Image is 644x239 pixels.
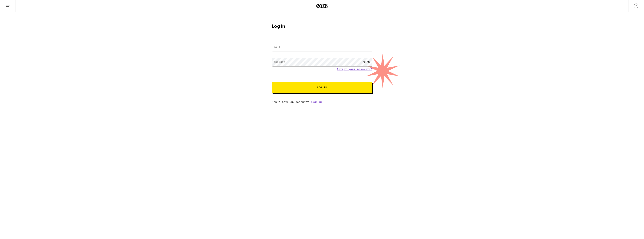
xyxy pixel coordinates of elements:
[317,86,327,89] span: Log In
[272,46,280,49] label: Email
[361,58,372,66] div: SHOW
[311,101,323,104] a: Sign up
[272,60,285,63] label: Password
[272,43,372,52] input: Email
[272,101,372,104] div: Don't have an account?
[272,82,372,93] button: Log In
[337,68,372,71] a: Forgot your password?
[272,24,372,29] h1: Log In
